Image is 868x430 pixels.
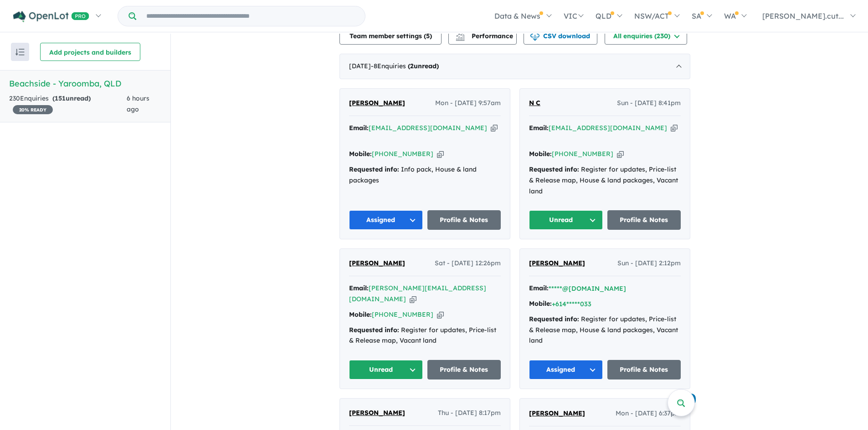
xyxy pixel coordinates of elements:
[529,299,552,308] strong: Mobile:
[349,164,501,186] div: Info pack, House & land packages
[607,360,681,379] a: Profile & Notes
[605,26,687,45] button: All enquiries (230)
[529,284,549,292] strong: Email:
[9,77,161,90] h5: Beachside - Yaroomba , QLD
[371,62,439,70] span: - 8 Enquir ies
[138,6,363,26] input: Try estate name, suburb, builder or developer
[339,54,690,79] div: [DATE]
[529,408,585,419] a: [PERSON_NAME]
[349,99,405,107] span: [PERSON_NAME]
[427,360,501,379] a: Profile & Notes
[349,284,486,303] a: [PERSON_NAME][EMAIL_ADDRESS][DOMAIN_NAME]
[529,360,603,379] button: Assigned
[349,360,423,379] button: Unread
[349,258,405,269] a: [PERSON_NAME]
[671,123,678,133] button: Copy
[349,310,372,319] strong: Mobile:
[410,294,416,304] button: Copy
[617,149,624,159] button: Copy
[529,164,681,197] div: Register for updates, Price-list & Release map, House & land packages, Vacant land
[530,32,539,41] img: download icon
[438,408,501,419] span: Thu - [DATE] 8:17pm
[552,150,613,158] a: [PHONE_NUMBER]
[607,210,681,230] a: Profile & Notes
[491,123,498,133] button: Copy
[40,43,140,61] button: Add projects and builders
[339,26,442,45] button: Team member settings (5)
[349,326,399,334] strong: Requested info:
[426,32,430,40] span: 5
[408,62,439,70] strong: ( unread)
[372,310,433,319] a: [PHONE_NUMBER]
[349,165,399,173] strong: Requested info:
[349,210,423,230] button: Assigned
[529,98,540,109] a: N C
[15,49,25,56] img: sort.svg
[524,26,597,45] button: CSV download
[457,32,513,40] span: Performance
[529,314,681,346] div: Register for updates, Price-list & Release map, House & land packages, Vacant land
[410,62,414,70] span: 2
[437,149,444,159] button: Copy
[55,94,66,102] span: 151
[617,98,681,109] span: Sun - [DATE] 8:41pm
[349,150,372,158] strong: Mobile:
[349,284,369,292] strong: Email:
[372,150,433,158] a: [PHONE_NUMBER]
[435,258,501,269] span: Sat - [DATE] 12:26pm
[617,258,681,269] span: Sun - [DATE] 2:12pm
[529,210,603,230] button: Unread
[762,11,844,20] span: [PERSON_NAME].cut...
[456,35,465,40] img: bar-chart.svg
[13,105,53,114] span: 20 % READY
[529,99,540,107] span: N C
[349,259,405,267] span: [PERSON_NAME]
[427,210,501,230] a: Profile & Notes
[127,94,149,113] span: 6 hours ago
[616,408,681,419] span: Mon - [DATE] 6:37pm
[435,98,501,109] span: Mon - [DATE] 9:57am
[529,124,549,132] strong: Email:
[349,408,405,419] a: [PERSON_NAME]
[349,409,405,417] span: [PERSON_NAME]
[529,409,585,417] span: [PERSON_NAME]
[529,150,552,158] strong: Mobile:
[529,315,579,323] strong: Requested info:
[13,11,89,22] img: Openlot PRO Logo White
[349,98,405,109] a: [PERSON_NAME]
[549,124,667,132] a: [EMAIL_ADDRESS][DOMAIN_NAME]
[437,310,444,319] button: Copy
[52,94,91,102] strong: ( unread)
[349,124,369,132] strong: Email:
[448,26,517,45] button: Performance
[529,259,585,267] span: [PERSON_NAME]
[9,93,127,115] div: 230 Enquir ies
[529,165,579,173] strong: Requested info:
[349,325,501,347] div: Register for updates, Price-list & Release map, Vacant land
[529,258,585,269] a: [PERSON_NAME]
[369,124,487,132] a: [EMAIL_ADDRESS][DOMAIN_NAME]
